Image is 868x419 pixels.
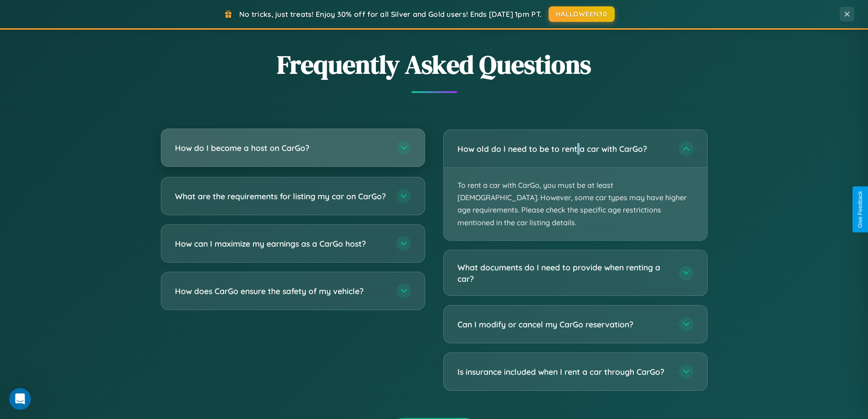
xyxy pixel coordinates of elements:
p: To rent a car with CarGo, you must be at least [DEMOGRAPHIC_DATA]. However, some car types may ha... [444,168,707,240]
h3: Can I modify or cancel my CarGo reservation? [457,319,670,330]
button: HALLOWEEN30 [549,6,615,22]
h3: How do I become a host on CarGo? [175,142,387,154]
h2: Frequently Asked Questions [161,47,708,82]
h3: What are the requirements for listing my car on CarGo? [175,191,387,202]
h3: How old do I need to be to rent a car with CarGo? [457,143,670,155]
div: Give Feedback [857,191,863,228]
h3: Is insurance included when I rent a car through CarGo? [457,366,670,378]
iframe: Intercom live chat [9,388,31,410]
h3: How does CarGo ensure the safety of my vehicle? [175,285,387,297]
h3: What documents do I need to provide when renting a car? [457,262,670,284]
h3: How can I maximize my earnings as a CarGo host? [175,238,387,249]
span: No tricks, just treats! Enjoy 30% off for all Silver and Gold users! Ends [DATE] 1pm PT. [239,10,542,19]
